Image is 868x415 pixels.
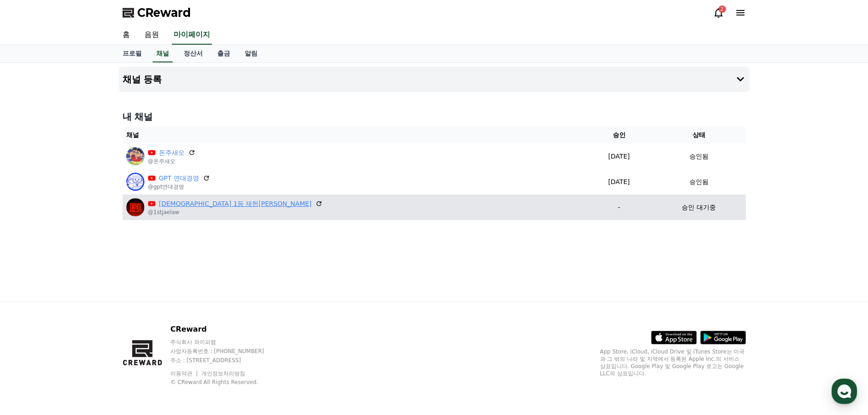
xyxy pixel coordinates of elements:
h4: 채널 등록 [123,74,162,84]
th: 승인 [586,127,652,143]
a: 설정 [118,289,175,312]
th: 채널 [123,127,586,143]
p: 승인됨 [689,177,709,187]
a: 정산서 [176,45,210,62]
p: @돈주새오 [148,158,195,165]
a: 프로필 [115,45,149,62]
p: 사업자등록번호 : [PHONE_NUMBER] [170,348,282,355]
p: App Store, iCloud, iCloud Drive 및 iTunes Store는 미국과 그 밖의 나라 및 지역에서 등록된 Apple Inc.의 서비스 상표입니다. Goo... [600,348,746,377]
p: [DATE] [590,152,648,161]
span: 홈 [29,302,34,310]
span: 대화 [83,303,94,310]
p: 주식회사 와이피랩 [170,338,282,346]
span: CReward [137,5,191,20]
p: 승인됨 [689,152,709,161]
a: 대화 [60,289,118,312]
p: - [590,203,648,212]
img: 전교 1등 재헌이 [126,198,144,216]
a: 채널 [153,45,173,62]
span: 설정 [141,302,152,310]
a: 홈 [3,289,60,312]
a: 음원 [137,26,166,45]
a: 알림 [237,45,265,62]
a: GPT 연대경영 [159,174,199,183]
p: 주소 : [STREET_ADDRESS] [170,357,282,364]
p: 승인 대기중 [682,203,715,212]
h4: 내 채널 [123,110,746,123]
a: 개인정보처리방침 [201,370,245,377]
a: 돈주새오 [159,148,185,158]
a: 홈 [115,26,137,45]
img: GPT 연대경영 [126,173,144,191]
a: 이용약관 [170,370,199,377]
a: CReward [123,5,191,20]
p: CReward [170,324,282,335]
p: © CReward All Rights Reserved. [170,379,282,386]
p: @gpt연대경영 [148,183,210,190]
a: 마이페이지 [172,26,212,45]
p: [DATE] [590,177,648,187]
img: 돈주새오 [126,147,144,165]
button: 채널 등록 [119,67,750,92]
a: 출금 [210,45,237,62]
a: 2 [713,7,724,18]
p: @1stjaelaw [148,209,323,216]
th: 상태 [652,127,746,143]
div: 2 [719,5,726,13]
a: [DEMOGRAPHIC_DATA] 1등 재헌[PERSON_NAME] [159,199,312,209]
